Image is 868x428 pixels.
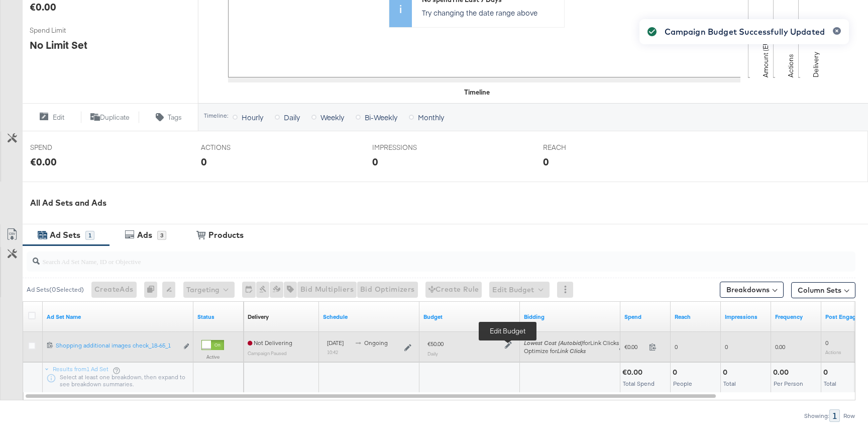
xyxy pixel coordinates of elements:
sub: 10:42 [327,349,338,355]
a: Shows the current budget of Ad Set. [423,313,516,321]
a: Your Ad Set name. [47,313,189,321]
sub: Campaign Paused [248,350,287,356]
span: Monthly [418,112,444,122]
button: Edit [22,111,81,123]
button: Duplicate [81,111,140,123]
span: Total Spend [623,380,655,387]
a: Reflects the ability of your Ad Set to achieve delivery based on ad states, schedule and budget. [248,313,269,321]
span: Total [824,380,836,387]
div: 0 [543,154,549,169]
div: 0 [201,154,207,169]
span: Daily [284,112,300,122]
a: Shows the current state of your Ad Set. [197,313,240,321]
span: Not Delivering [248,339,292,347]
em: Link Clicks [557,347,586,355]
span: Bi-Weekly [365,112,397,122]
div: Row [843,412,855,419]
span: Total [723,380,736,387]
sub: Daily [427,351,438,357]
div: 1 [85,231,94,240]
span: for Link Clicks [524,339,619,347]
div: Optimize for [524,347,619,355]
span: Tags [168,113,182,122]
span: €0.00 [624,343,645,351]
div: 1 [829,409,840,422]
span: [DATE] [327,339,344,347]
div: €0.00 [30,154,57,169]
span: Spend Limit [30,26,105,35]
span: Hourly [242,112,263,122]
div: Ad Sets [50,229,80,241]
div: Ad Sets ( 0 Selected) [27,285,84,294]
p: Try changing the date range above [422,8,559,18]
label: Active [201,354,224,360]
div: All Ad Sets and Ads [30,197,868,209]
span: Weekly [320,112,344,122]
a: The total amount spent to date. [624,313,667,321]
span: IMPRESSIONS [372,143,448,152]
span: ACTIONS [201,143,276,152]
span: People [673,380,692,387]
a: Shows your bid and optimisation settings for this Ad Set. [524,313,616,321]
div: No Limit Set [30,38,87,52]
span: SPEND [30,143,105,152]
div: Delivery [248,313,269,321]
div: Showing: [804,412,829,419]
div: Timeline: [203,112,229,119]
button: Tags [139,111,198,123]
span: ongoing [364,339,388,347]
div: €0.00 [622,368,645,377]
span: Edit [53,113,64,122]
em: Lowest Cost (Autobid) [524,339,583,347]
span: REACH [543,143,618,152]
span: Per Person [774,380,803,387]
div: 3 [157,231,166,240]
div: Campaign Budget Successfully Updated [665,26,825,38]
div: 0 [144,282,162,298]
a: Shows when your Ad Set is scheduled to deliver. [323,313,415,321]
input: Search Ad Set Name, ID or Objective [40,247,780,267]
a: Shopping additional images check_18-65_1 [56,341,178,352]
div: 0 [372,154,378,169]
span: Duplicate [100,113,130,122]
div: Shopping additional images check_18-65_1 [56,341,178,350]
div: Products [208,229,244,241]
div: Ads [137,229,152,241]
div: €50.00 [427,340,444,348]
